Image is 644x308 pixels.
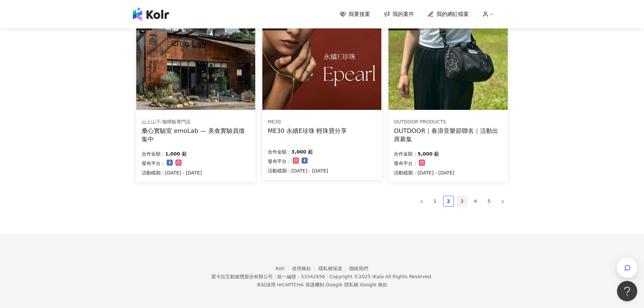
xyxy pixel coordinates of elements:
[292,266,318,271] a: 使用條款
[428,10,469,18] a: 我的網紅檔案
[133,7,169,21] img: logo
[268,119,347,125] div: ME30
[142,119,250,125] div: 山上山下-咖哩飯專門店
[418,150,439,158] p: 5,000 起
[372,274,384,279] a: iKala
[329,274,432,279] div: Copyright © 2025 All Rights Reserved.
[277,274,325,279] div: 統一編號：53342456
[318,266,350,271] a: 隱私權保護
[444,196,454,206] a: 2
[484,196,494,206] a: 5
[211,274,273,279] div: 愛卡拉互動媒體股份有限公司
[392,10,414,18] span: 我的案件
[394,159,418,167] p: 發布平台：
[349,10,370,18] span: 我要接案
[617,281,637,301] iframe: Help Scout Beacon - Open
[326,282,358,287] a: Google 隱私權
[274,274,276,279] span: |
[416,196,427,207] button: left
[340,10,370,18] a: 我要接案
[142,169,202,177] p: 活動檔期：[DATE] - [DATE]
[257,281,387,289] span: 本站採用 reCAPTCHA 保護機制
[276,266,292,271] a: Kolr
[349,266,368,271] a: 聯絡我們
[291,148,313,156] p: 3,000 起
[470,196,481,207] li: 4
[324,282,326,287] span: |
[142,126,250,143] div: 桑心實驗室 emoLab — 美食實驗員徵集中
[394,119,502,125] div: OUTDOOR PRODUCTS
[430,196,440,206] a: 1
[436,10,469,18] span: 我的網紅檔案
[457,196,468,207] li: 3
[268,148,291,156] p: 合作金額：
[501,199,505,204] span: right
[136,20,255,110] img: 情緒食光實驗計畫
[165,150,187,158] p: 1,000 起
[457,196,467,206] a: 3
[142,159,165,167] p: 發布平台：
[471,196,481,206] a: 4
[420,199,424,204] span: left
[443,196,454,207] li: 2
[388,20,507,110] img: 春浪活動出席與合作貼文需求
[268,167,328,175] p: 活動檔期：[DATE] - [DATE]
[394,169,454,177] p: 活動檔期：[DATE] - [DATE]
[394,150,418,158] p: 合作金額：
[484,196,495,207] li: 5
[358,282,360,287] span: |
[416,196,427,207] li: Previous Page
[430,196,440,207] li: 1
[268,126,347,135] div: ME30 永續E珍珠 輕珠寶分享
[394,126,502,143] div: OUTDOOR｜春浪音樂節聯名｜活動出席募集
[262,20,381,110] img: ME30 永續E珍珠 系列輕珠寶
[497,196,508,207] button: right
[360,282,387,287] a: Google 條款
[268,157,291,165] p: 發布平台：
[142,150,165,158] p: 合作金額：
[384,10,414,18] a: 我的案件
[326,274,328,279] span: |
[497,196,508,207] li: Next Page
